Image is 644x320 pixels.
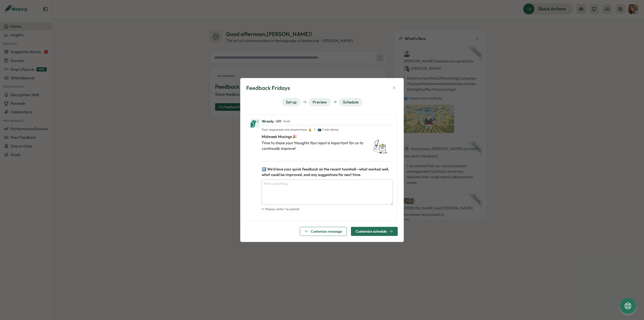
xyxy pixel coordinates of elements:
[262,139,369,145] span: Time to share your thoughts
[262,167,390,177] span: 1️⃣ We’d love your quick feedback on the recent townhall—what worked well, what could be improved...
[371,134,393,156] img: feedback fridays
[262,119,274,124] h3: Wrenly
[282,98,301,106] button: Set up
[264,182,288,186] span: Write something
[300,227,347,236] button: Customize message
[246,84,290,92] h3: Feedback Fridays
[351,227,398,236] button: Customize schedule
[262,134,297,139] span: Midweek Musings🎉
[262,180,393,205] textarea: Select an item
[309,98,331,106] button: Preview
[262,127,339,131] span: Your responses are anonymous 🔒 | 📺 1 min demo
[262,140,364,151] span: Your input is important for us to continually improve!
[356,230,387,233] span: Customize schedule
[275,120,282,123] div: APP
[251,119,260,128] img: Wrenly
[311,230,342,233] span: Customize message
[339,98,363,106] button: Schedule
[262,207,299,211] p: ↵ Please 'enter' to submit
[283,119,290,124] div: 14:45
